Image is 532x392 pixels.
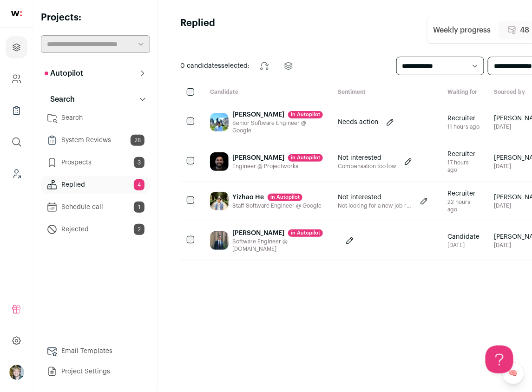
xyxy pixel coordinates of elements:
p: Not interested [338,153,396,163]
div: in Autopilot [288,154,323,162]
div: Engineer @ Projectworks [232,163,323,170]
div: Waiting for [440,88,487,97]
div: in Autopilot [288,229,323,237]
a: Email Templates [41,342,150,360]
span: 0 candidates [180,63,221,69]
span: Recruiter [447,189,479,198]
div: Candidate [203,88,330,97]
img: 8a9481b3511a8716f6caef1e66aae3cf1a72724324ceb286630748edb2572347 [210,113,229,131]
div: in Autopilot [268,194,302,201]
img: wellfound-shorthand-0d5821cbd27db2630d0214b213865d53afaa358527fdda9d0ea32b1df1b89c2c.svg [11,11,22,16]
a: Rejected2 [41,220,150,239]
div: 17 hours ago [447,159,479,174]
span: 3 [134,157,144,168]
a: Schedule call1 [41,198,150,216]
img: c21646a4a1e302dcd31831e756eab7b89976c8857cbbefcf18b345ae4e2c0e95 [210,152,229,171]
span: 1 [134,202,144,213]
a: Company and ATS Settings [6,68,27,90]
img: 75099d0ae523153a20c9431807a1e5b114c20a35b987e71ae1a54a842e553103.jpg [210,192,229,210]
a: 🧠 [502,362,525,385]
div: Sentiment [330,88,440,97]
span: 28 [131,135,144,146]
a: Project Settings [41,362,150,381]
img: 5519b26282cce0add3485edf2f002dee6371c598600fff4e4206bf4dccecd207 [210,231,229,250]
a: Replied4 [41,176,150,194]
p: Autopilot [45,68,83,79]
p: Not interested [338,193,412,202]
div: [PERSON_NAME] [232,229,323,238]
a: Prospects3 [41,153,150,172]
p: Not looking for a new job right now [338,202,412,209]
span: 48 [520,25,530,36]
span: Recruiter [447,114,479,123]
div: Software Engineer @ [DOMAIN_NAME] [232,238,323,253]
span: 2 [134,224,144,235]
div: in Autopilot [288,111,323,118]
iframe: Help Scout Beacon - Open [486,346,513,373]
span: selected: [180,61,250,71]
button: Open dropdown [9,365,24,380]
a: Projects [6,36,27,59]
div: [DATE] [447,242,479,249]
p: Needs action [338,118,378,127]
div: [PERSON_NAME] [232,110,323,119]
button: Autopilot [41,64,150,83]
img: 6494470-medium_jpg [9,365,24,380]
div: 22 hours ago [447,198,479,213]
span: Candidate [447,232,479,242]
h1: Replied [180,17,215,44]
span: Recruiter [447,150,479,159]
h2: Projects: [41,11,150,24]
div: Yizhao He [232,193,322,202]
div: [PERSON_NAME] [232,153,323,163]
a: Company Lists [6,99,27,122]
span: 4 [134,179,144,190]
p: Compensation too low [338,163,396,170]
div: Weekly progress [433,25,491,36]
a: Leads (Backoffice) [6,163,27,185]
div: Staff Software Engineer @ Google [232,202,322,209]
div: 11 hours ago [447,123,479,131]
a: Search [41,109,150,127]
p: Search [45,94,75,105]
button: Search [41,90,150,109]
a: System Reviews28 [41,131,150,150]
div: Senior Software Engineer @ Google [232,119,323,134]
